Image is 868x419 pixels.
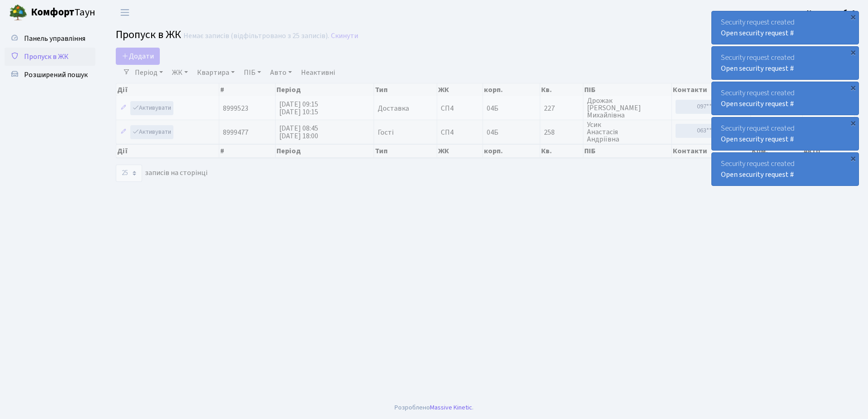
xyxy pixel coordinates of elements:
b: Комфорт [31,5,74,19]
a: Квартира [193,65,238,80]
a: Активувати [130,101,173,115]
span: СП4 [441,105,479,112]
span: Пропуск в ЖК [24,52,69,62]
button: Переключити навігацію [113,5,136,20]
a: Open security request # [721,28,794,38]
th: Контакти [672,144,751,158]
a: Massive Kinetic [430,403,472,412]
div: × [848,118,858,127]
th: ПІБ [583,144,672,158]
div: × [848,154,858,163]
a: Авто [266,65,296,80]
b: Консьєрж б. 4. [807,8,857,18]
span: Розширений пошук [24,70,88,80]
th: ЖК [437,144,483,158]
div: × [848,83,858,92]
th: Кв. [540,144,584,158]
span: 04Б [487,127,498,137]
span: [DATE] 09:15 [DATE] 10:15 [279,99,318,117]
span: Таун [31,5,95,20]
a: Активувати [130,125,173,139]
a: Додати [116,48,160,65]
span: СП4 [441,129,479,136]
a: Консьєрж б. 4. [807,7,857,18]
div: Security request created [712,153,858,185]
span: Дрожак [PERSON_NAME] Михайлівна [587,97,668,119]
th: Тип [374,83,438,96]
span: Панель управління [24,34,85,44]
th: Контакти [672,83,751,96]
a: Розширений пошук [5,66,95,84]
th: Дії [116,144,219,158]
div: Security request created [712,82,858,115]
th: Період [276,144,374,158]
a: Open security request # [721,99,794,109]
th: ПІБ [583,83,672,96]
a: Панель управління [5,29,95,48]
th: Період [276,83,374,96]
div: Security request created [712,47,858,79]
th: Кв. [540,83,584,96]
span: Доставка [378,105,409,112]
span: Гості [378,129,394,136]
div: × [848,48,858,57]
span: Додати [122,51,154,61]
img: logo.png [9,4,27,22]
a: Період [131,65,167,80]
a: Open security request # [721,170,794,180]
th: # [219,83,276,96]
span: 04Б [487,103,498,113]
div: Security request created [712,117,858,150]
label: записів на сторінці [116,165,207,182]
div: × [848,12,858,21]
a: ЖК [168,65,192,80]
span: 8999523 [223,103,248,113]
a: Open security request # [721,134,794,144]
th: ЖК [437,83,483,96]
a: ПІБ [240,65,265,80]
th: Тип [374,144,438,158]
span: Усик Анастасія Андріївна [587,121,668,143]
th: корп. [483,144,540,158]
th: Дії [116,83,219,96]
a: Скинути [331,32,358,40]
span: 258 [544,129,580,136]
div: Розроблено . [395,403,473,413]
a: Пропуск в ЖК [5,48,95,66]
th: # [219,144,276,158]
select: записів на сторінці [116,165,142,182]
th: корп. [483,83,540,96]
span: Пропуск в ЖК [116,27,181,43]
span: [DATE] 08:45 [DATE] 18:00 [279,123,318,141]
span: 227 [544,105,580,112]
a: Open security request # [721,63,794,73]
div: Security request created [712,11,858,44]
a: Неактивні [297,65,339,80]
span: 8999477 [223,127,248,137]
div: Немає записів (відфільтровано з 25 записів). [183,32,329,40]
